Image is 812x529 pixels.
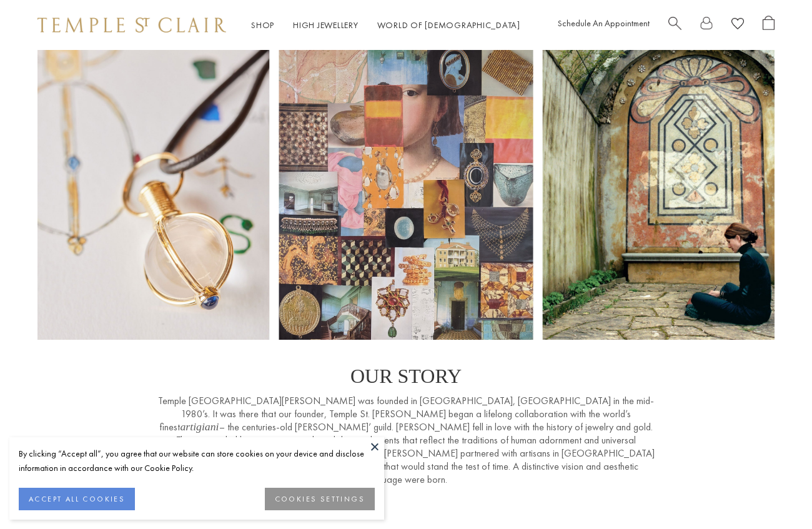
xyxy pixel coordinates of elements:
a: ShopShop [251,19,274,31]
div: By clicking “Accept all”, you agree that our website can store cookies on your device and disclos... [19,447,375,475]
a: World of [DEMOGRAPHIC_DATA]World of [DEMOGRAPHIC_DATA] [377,19,520,31]
a: High JewelleryHigh Jewellery [293,19,359,31]
p: OUR STORY [156,365,656,388]
img: Temple St. Clair [37,17,226,32]
iframe: Gorgias live chat messenger [750,470,800,517]
a: View Wishlist [731,16,744,35]
em: artigiani [180,420,219,433]
nav: Main navigation [251,17,520,33]
a: Open Shopping Bag [763,16,775,35]
button: ACCEPT ALL COOKIES [19,488,135,510]
a: Schedule An Appointment [558,17,650,29]
a: Search [668,16,681,35]
button: COOKIES SETTINGS [265,488,375,510]
p: Temple [GEOGRAPHIC_DATA][PERSON_NAME] was founded in [GEOGRAPHIC_DATA], [GEOGRAPHIC_DATA] in the ... [156,394,656,486]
